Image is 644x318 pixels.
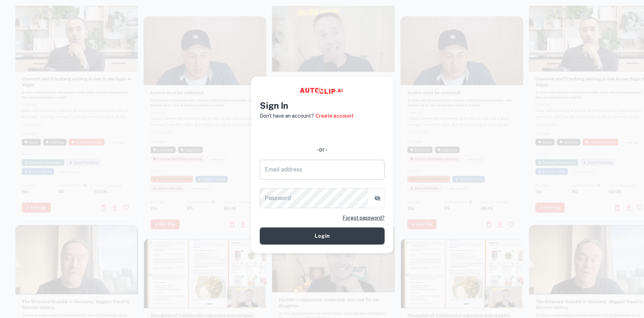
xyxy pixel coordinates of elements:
a: Create account [315,112,354,120]
p: Don't have an account? [260,112,314,120]
iframe: Sign in with Google Button [256,125,388,140]
a: Forgot password? [343,214,385,222]
h4: Sign In [260,99,385,112]
button: Login [260,227,385,245]
div: - or - [260,145,385,154]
